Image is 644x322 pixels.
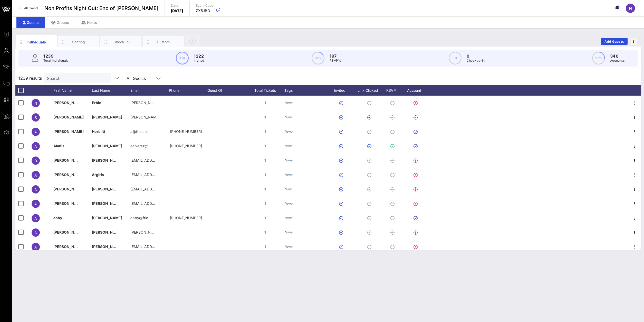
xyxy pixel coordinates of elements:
[284,187,293,191] i: None
[284,144,293,148] i: None
[629,6,632,11] span: N
[402,85,431,96] div: Account
[92,158,122,162] span: [PERSON_NAME]
[284,173,293,177] i: None
[196,3,214,8] p: Event Code
[330,58,341,63] p: RSVP`d
[170,144,202,148] span: +13472398794
[53,216,62,220] span: abby
[246,110,284,124] div: 1
[92,129,105,134] span: Horblitt
[604,40,624,43] span: Add Guests
[130,100,222,105] span: [PERSON_NAME][EMAIL_ADDRESS][DOMAIN_NAME]
[34,144,37,149] span: A
[53,230,84,234] span: [PERSON_NAME]
[246,139,284,153] div: 1
[130,201,192,206] span: [EMAIL_ADDRESS][DOMAIN_NAME]
[53,115,84,119] span: [PERSON_NAME]
[92,144,122,148] span: [PERSON_NAME]
[246,96,284,110] div: 1
[467,58,485,63] p: Checked-In
[92,201,122,206] span: [PERSON_NAME]
[284,201,293,205] i: None
[170,216,202,220] span: +15512650033
[25,39,48,45] div: Individuals
[246,124,284,139] div: 1
[92,187,122,191] span: [PERSON_NAME]
[610,58,624,63] p: Accounts
[53,201,84,206] span: [PERSON_NAME]
[53,158,84,162] span: [PERSON_NAME]
[16,17,45,28] div: Guests
[246,211,284,225] div: 1
[130,230,222,234] span: [PERSON_NAME][EMAIL_ADDRESS][DOMAIN_NAME]
[75,17,103,28] div: Hosts
[152,40,175,44] div: Custom
[194,58,204,63] p: Invited
[43,58,69,63] p: Total Individuals
[92,115,122,119] span: [PERSON_NAME]
[67,40,90,44] div: Seating
[53,244,84,249] span: [PERSON_NAME]
[610,53,624,59] p: 346
[43,53,69,59] p: 1239
[328,85,356,96] div: Invited
[284,245,293,249] i: None
[35,115,37,120] span: S
[246,182,284,196] div: 1
[92,230,122,234] span: [PERSON_NAME]
[34,130,37,134] span: A
[16,4,41,12] a: All Events
[34,202,37,206] span: A
[467,53,485,59] p: 0
[45,17,75,28] div: Groups
[196,8,214,13] p: ZX5JBO
[53,85,92,96] div: First Name
[284,130,293,133] i: None
[284,216,293,220] i: None
[53,187,84,191] span: [PERSON_NAME]
[130,158,192,162] span: [EMAIL_ADDRESS][DOMAIN_NAME]
[284,158,293,162] i: None
[170,129,202,134] span: +12035719228
[284,101,293,105] i: None
[92,85,130,96] div: Last Name
[34,101,37,105] span: N
[246,85,284,96] div: Total Tickets
[356,85,385,96] div: Link Clicked
[53,172,84,177] span: [PERSON_NAME]
[130,244,192,249] span: [EMAIL_ADDRESS][DOMAIN_NAME]
[34,216,37,220] span: a
[130,187,192,191] span: [EMAIL_ADDRESS][DOMAIN_NAME]
[330,53,341,59] p: 197
[246,240,284,254] div: 1
[92,100,101,105] span: Erbio
[24,6,38,10] span: All Events
[130,124,151,139] p: a@thechic…
[34,173,37,177] span: A
[53,100,84,105] span: [PERSON_NAME]
[246,153,284,168] div: 1
[284,85,328,96] div: Tags
[130,110,156,124] p: [PERSON_NAME]…
[284,115,293,119] i: None
[34,245,37,249] span: A
[246,168,284,182] div: 1
[110,40,132,44] div: Check-In
[284,230,293,234] i: None
[53,144,64,148] span: Alanis
[130,172,192,177] span: [EMAIL_ADDRESS][DOMAIN_NAME]
[34,187,37,192] span: A
[92,216,122,220] span: [PERSON_NAME]
[207,85,246,96] div: Guest Of
[626,4,635,13] div: N
[169,85,207,96] div: Phone
[92,244,122,249] span: [PERSON_NAME]
[171,8,183,13] p: [DATE]
[92,172,104,177] span: Argiris
[194,53,204,59] p: 1222
[34,231,37,235] span: A
[18,75,42,81] span: 1239 results
[130,211,151,225] p: abby@frie…
[601,38,628,45] button: Add Guests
